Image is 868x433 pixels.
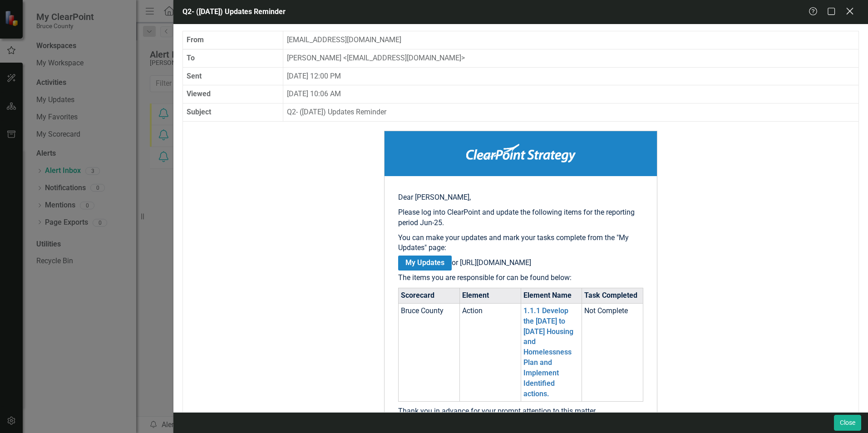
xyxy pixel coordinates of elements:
p: Please log into ClearPoint and update the following items for the reporting period Jun-25. [398,207,643,228]
p: Thank you in advance for your prompt attention to this matter. [398,406,643,417]
th: Element [459,288,521,303]
span: > [461,54,465,62]
th: Element Name [521,288,582,303]
td: Bruce County [399,303,460,402]
a: 1.1.1 Develop the [DATE] to [DATE] Housing and Homelessness Plan and Implement Identified actions. [523,306,573,398]
th: Sent [183,67,283,85]
td: [DATE] 10:06 AM [283,85,858,103]
p: Dear [PERSON_NAME], [398,192,643,203]
th: To [183,49,283,67]
th: Subject [183,103,283,122]
th: Viewed [183,85,283,103]
td: Not Complete [582,303,643,402]
td: Action [459,303,521,402]
th: From [183,31,283,49]
td: Q2- ([DATE]) Updates Reminder [283,103,858,122]
span: < [343,54,347,62]
td: [DATE] 12:00 PM [283,67,858,85]
span: Q2- ([DATE]) Updates Reminder [182,7,286,16]
button: Close [834,415,861,431]
a: My Updates [398,256,452,271]
img: ClearPoint Strategy [466,144,576,162]
p: The items you are responsible for can be found below: [398,273,643,283]
td: [PERSON_NAME] [EMAIL_ADDRESS][DOMAIN_NAME] [283,49,858,67]
td: [EMAIL_ADDRESS][DOMAIN_NAME] [283,31,858,49]
p: You can make your updates and mark your tasks complete from the "My Updates" page: [398,233,643,254]
p: or [URL][DOMAIN_NAME] [398,258,643,268]
th: Scorecard [399,288,460,303]
th: Task Completed [582,288,643,303]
